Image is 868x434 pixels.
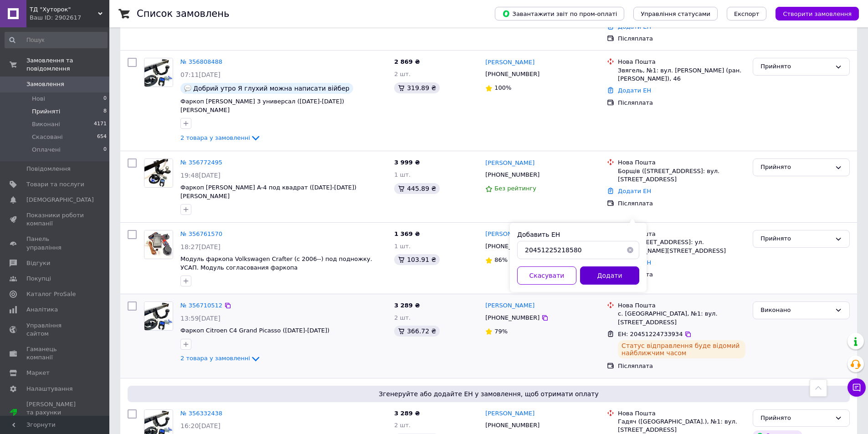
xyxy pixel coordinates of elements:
[485,301,534,310] a: [PERSON_NAME]
[727,7,767,20] button: Експорт
[618,230,745,238] div: Нова Пошта
[26,369,50,377] span: Маркет
[26,322,84,338] span: Управління сайтом
[394,71,411,77] span: 2 шт.
[618,99,745,107] div: Післяплата
[760,62,831,71] div: Прийнято
[26,196,94,204] span: [DEMOGRAPHIC_DATA]
[618,66,745,83] div: Звягель, №1: вул. [PERSON_NAME] (ран. [PERSON_NAME]), 46
[180,302,222,309] a: № 356710512
[483,312,541,324] div: [PHONE_NUMBER]
[618,331,683,337] span: ЕН: 20451224733934
[760,163,831,172] div: Прийнято
[580,266,639,285] button: Додати
[394,314,411,321] span: 2 шт.
[5,32,108,48] input: Пошук
[144,158,173,188] a: Фото товару
[26,290,76,298] span: Каталог ProSale
[32,95,45,103] span: Нові
[760,234,831,244] div: Прийнято
[131,389,846,398] span: Згенеруйте або додайте ЕН у замовлення, щоб отримати оплату
[32,120,60,128] span: Виконані
[180,58,222,65] a: № 356808488
[633,7,718,20] button: Управління статусами
[144,58,173,87] img: Фото товару
[180,172,221,179] span: 19:48[DATE]
[180,422,221,429] span: 16:20[DATE]
[494,256,508,263] span: 86%
[94,120,107,128] span: 4171
[26,345,84,362] span: Гаманець компанії
[26,180,84,189] span: Товари та послуги
[193,85,349,92] span: Добрий утро Я глухий можна написати війбер
[26,400,84,425] span: [PERSON_NAME] та рахунки
[180,410,222,417] a: № 356332438
[394,58,420,65] span: 2 869 ₴
[847,378,866,397] button: Чат з покупцем
[394,243,411,250] span: 1 шт.
[26,165,71,173] span: Повідомлення
[494,185,536,192] span: Без рейтингу
[180,355,261,362] a: 2 товара у замовленні
[483,419,541,431] div: [PHONE_NUMBER]
[618,158,745,167] div: Нова Пошта
[394,326,440,337] div: 366.72 ₴
[26,80,64,88] span: Замовлення
[618,58,745,66] div: Нова Пошта
[180,243,221,250] span: 18:27[DATE]
[137,8,229,19] h1: Список замовлень
[180,134,250,141] span: 2 товара у замовленні
[483,68,541,80] div: [PHONE_NUMBER]
[26,275,51,283] span: Покупці
[618,301,745,310] div: Нова Пошта
[103,95,107,103] span: 0
[180,327,329,334] a: Фаркоп Citroen C4 Grand Picasso ([DATE]-[DATE])
[394,82,440,93] div: 319.89 ₴
[618,409,745,418] div: Нова Пошта
[618,418,745,434] div: Гадяч ([GEOGRAPHIC_DATA].), №1: вул. [STREET_ADDRESS]
[30,14,109,22] div: Ваш ID: 2902617
[180,134,261,141] a: 2 товара у замовленні
[494,84,511,91] span: 100%
[641,10,710,17] span: Управління статусами
[394,171,411,178] span: 1 шт.
[618,362,745,370] div: Післяплата
[32,146,61,154] span: Оплачені
[483,169,541,181] div: [PHONE_NUMBER]
[180,184,356,199] a: Фаркоп [PERSON_NAME] A-4 под квадрат ([DATE]-[DATE]) [PERSON_NAME]
[502,10,617,18] span: Завантажити звіт по пром-оплаті
[618,87,651,94] a: Додати ЕН
[618,23,651,30] a: Додати ЕН
[180,315,221,322] span: 13:59[DATE]
[394,159,420,166] span: 3 999 ₴
[485,409,534,418] a: [PERSON_NAME]
[495,7,624,20] button: Завантажити звіт по пром-оплаті
[776,7,859,20] button: Створити замовлення
[144,159,173,187] img: Фото товару
[394,183,440,194] div: 445.89 ₴
[394,230,420,237] span: 1 369 ₴
[618,167,745,184] div: Борщів ([STREET_ADDRESS]: вул. [STREET_ADDRESS]
[180,355,250,362] span: 2 товара у замовленні
[485,230,534,239] a: [PERSON_NAME]
[184,85,191,92] img: :speech_balloon:
[517,231,560,238] label: Добавить ЕН
[180,255,372,271] a: Модуль фаркопа Volkswagen Crafter (с 2006--) под подножку. УСАП. Модуль согласования фаркопа
[97,133,107,141] span: 654
[618,340,745,358] div: Статус відправлення буде відомий найближчим часом
[618,35,745,43] div: Післяплата
[485,159,534,168] a: [PERSON_NAME]
[144,301,173,331] a: Фото товару
[394,422,411,429] span: 2 шт.
[26,385,73,393] span: Налаштування
[32,133,63,141] span: Скасовані
[394,410,420,417] span: 3 289 ₴
[144,302,173,330] img: Фото товару
[26,211,84,228] span: Показники роботи компанії
[618,199,745,208] div: Післяплата
[734,10,760,17] span: Експорт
